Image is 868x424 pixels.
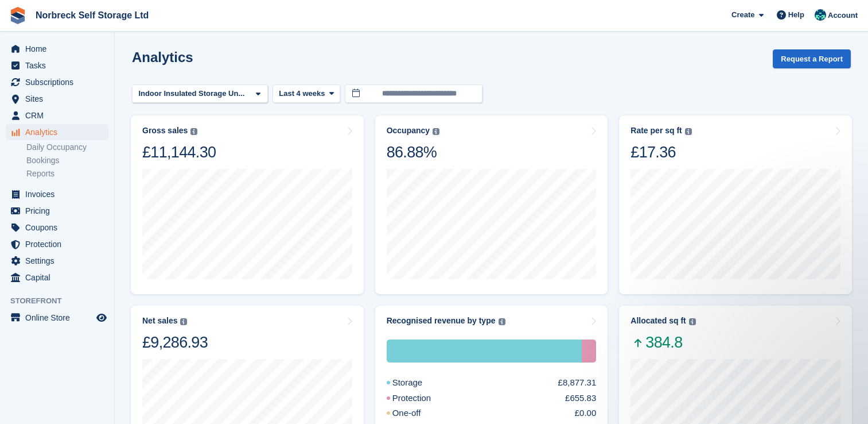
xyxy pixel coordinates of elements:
[180,318,187,325] img: icon-info-grey-7440780725fd019a000dd9b08b2336e03edf1995a4989e88bcd33f0948082b44.svg
[499,318,505,325] img: icon-info-grey-7440780725fd019a000dd9b08b2336e03edf1995a4989e88bcd33f0948082b44.svg
[685,128,692,135] img: icon-info-grey-7440780725fd019a000dd9b08b2336e03edf1995a4989e88bcd33f0948082b44.svg
[25,236,94,252] span: Protection
[26,142,108,153] a: Daily Occupancy
[630,126,682,136] div: Rate per sq ft
[25,124,94,140] span: Analytics
[575,407,597,420] div: £0.00
[788,9,804,21] span: Help
[630,333,695,352] span: 384.8
[9,7,26,24] img: stora-icon-8386f47178a22dfd0bd8f6a31ec36ba5ce8667c1dd55bd0f319d3a0aa187defe.svg
[731,9,754,21] span: Create
[142,333,208,352] div: £9,286.93
[142,126,188,136] div: Gross sales
[558,376,597,390] div: £8,877.31
[6,236,108,252] a: menu
[565,392,596,405] div: £655.83
[387,376,450,390] div: Storage
[630,142,691,162] div: £17.36
[387,340,582,363] div: Storage
[387,316,496,326] div: Recognised revenue by type
[6,269,108,286] a: menu
[6,91,108,107] a: menu
[137,88,249,99] div: Indoor Insulated Storage Un...
[26,168,108,179] a: Reports
[6,107,108,124] a: menu
[6,57,108,74] a: menu
[25,269,94,286] span: Capital
[6,219,108,236] a: menu
[815,9,826,21] img: Sally King
[6,310,108,326] a: menu
[25,219,94,236] span: Coupons
[142,316,177,326] div: Net sales
[25,310,94,326] span: Online Store
[190,128,197,135] img: icon-info-grey-7440780725fd019a000dd9b08b2336e03edf1995a4989e88bcd33f0948082b44.svg
[387,126,430,136] div: Occupancy
[6,74,108,90] a: menu
[25,186,94,202] span: Invoices
[6,186,108,202] a: menu
[630,316,686,326] div: Allocated sq ft
[132,49,193,65] h2: Analytics
[387,142,439,162] div: 86.88%
[273,84,340,103] button: Last 4 weeks
[25,253,94,269] span: Settings
[25,107,94,124] span: CRM
[142,142,216,162] div: £11,144.30
[25,41,94,57] span: Home
[25,91,94,107] span: Sites
[387,407,449,420] div: One-off
[25,57,94,74] span: Tasks
[95,311,108,325] a: Preview store
[31,6,153,25] a: Norbreck Self Storage Ltd
[10,295,114,307] span: Storefront
[582,340,596,363] div: Protection
[279,88,325,99] span: Last 4 weeks
[433,128,439,135] img: icon-info-grey-7440780725fd019a000dd9b08b2336e03edf1995a4989e88bcd33f0948082b44.svg
[689,318,696,325] img: icon-info-grey-7440780725fd019a000dd9b08b2336e03edf1995a4989e88bcd33f0948082b44.svg
[773,49,851,68] button: Request a Report
[6,253,108,269] a: menu
[26,155,108,166] a: Bookings
[387,392,459,405] div: Protection
[828,10,858,21] span: Account
[25,203,94,219] span: Pricing
[6,203,108,219] a: menu
[6,41,108,57] a: menu
[6,124,108,140] a: menu
[25,74,94,90] span: Subscriptions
